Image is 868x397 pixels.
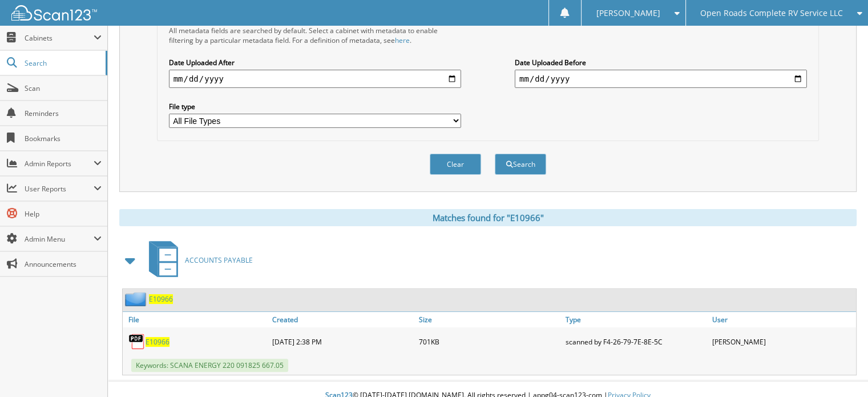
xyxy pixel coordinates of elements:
span: Keywords: SCANA ENERGY 220 091825 667.05 [131,359,288,372]
div: [DATE] 2:38 PM [269,330,416,353]
a: Size [416,312,563,327]
a: E10966 [149,294,173,304]
span: Open Roads Complete RV Service LLC [700,10,843,17]
span: Search [25,58,100,68]
a: here [395,35,410,45]
input: start [169,70,461,88]
span: [PERSON_NAME] [596,10,660,17]
span: Reminders [25,109,102,118]
a: ACCOUNTS PAYABLE [142,238,253,283]
img: folder2.png [125,292,149,306]
a: E10966 [146,337,169,347]
a: File [123,312,269,327]
label: File type [169,102,461,111]
div: Matches found for "E10966" [119,209,857,226]
div: All metadata fields are searched by default. Select a cabinet with metadata to enable filtering b... [169,26,461,45]
span: ACCOUNTS PAYABLE [185,255,253,265]
span: Help [25,209,102,219]
label: Date Uploaded Before [515,58,807,67]
img: scan123-logo-white.svg [11,5,97,21]
label: Date Uploaded After [169,58,461,67]
span: Bookmarks [25,134,102,143]
div: scanned by F4-26-79-7E-8E-5C [563,330,709,353]
input: end [515,70,807,88]
a: Type [563,312,709,327]
img: PDF.png [128,333,146,350]
div: [PERSON_NAME] [709,330,856,353]
span: Admin Reports [25,159,94,169]
div: 701KB [416,330,563,353]
a: User [709,312,856,327]
span: Admin Menu [25,234,94,244]
span: Cabinets [25,33,94,43]
span: User Reports [25,184,94,194]
iframe: Chat Widget [811,342,868,397]
span: Scan [25,83,102,93]
button: Clear [430,154,481,175]
span: Announcements [25,259,102,269]
a: Created [269,312,416,327]
button: Search [495,154,546,175]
